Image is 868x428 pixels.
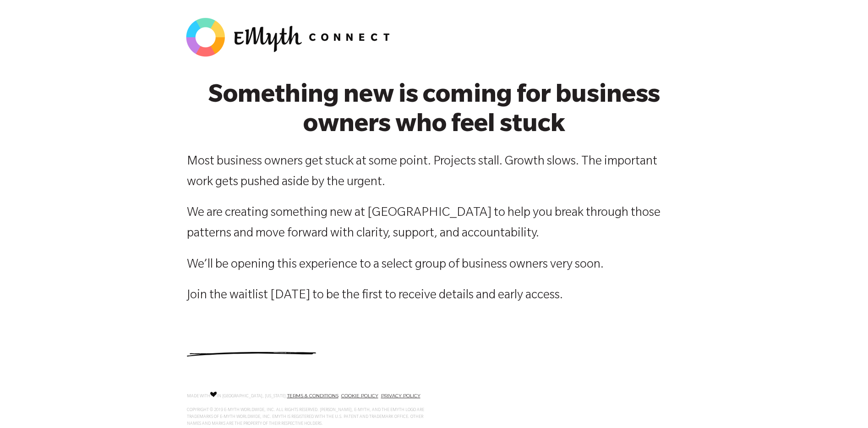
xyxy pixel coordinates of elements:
a: PRIVACY POLICY [381,393,420,399]
p: We’ll be opening this experience to a select group of business owners very soon. [187,255,682,276]
a: TERMS & CONDITIONS [287,393,338,399]
img: EMyth-Connect [182,14,398,60]
span: MADE WITH [187,394,210,399]
p: We are creating something new at [GEOGRAPHIC_DATA] to help you break through those patterns and m... [187,203,682,245]
p: Most business owners get stuck at some point. Projects stall. Growth slows. The important work ge... [187,152,682,193]
img: underline.svg [187,352,316,357]
span: COPYRIGHT © 2019 E-MYTH WORLDWIDE, INC. ALL RIGHTS RESERVED. [PERSON_NAME], E-MYTH, AND THE EMYTH... [187,408,424,426]
a: COOKIE POLICY [341,393,378,399]
img: Love [210,391,217,397]
span: IN [GEOGRAPHIC_DATA], [US_STATE]. [217,394,287,399]
h2: Something new is coming for business owners who feel stuck [187,83,682,142]
p: Join the waitlist [DATE] to be the first to receive details and early access. [187,286,682,307]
